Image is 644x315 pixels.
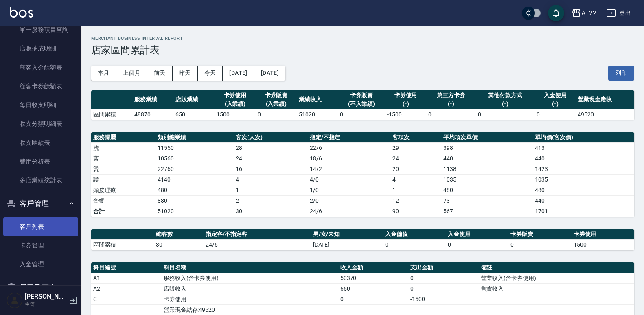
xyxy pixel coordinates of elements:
[308,185,391,195] td: 1 / 0
[428,100,474,108] div: (-)
[308,153,391,164] td: 18 / 6
[576,90,634,109] th: 營業現金應收
[91,262,162,273] th: 科目編號
[256,109,297,120] td: 0
[311,239,383,250] td: [DATE]
[572,229,634,240] th: 卡券使用
[308,195,391,206] td: 2 / 0
[204,229,311,240] th: 指定客/不指定客
[390,142,441,153] td: 29
[91,164,156,174] td: 燙
[408,283,479,294] td: 0
[162,283,338,294] td: 店販收入
[3,217,78,236] a: 客戶列表
[533,153,634,164] td: 440
[162,262,338,273] th: 科目名稱
[25,293,66,301] h5: [PERSON_NAME]
[234,185,308,195] td: 1
[3,193,78,214] button: 客戶管理
[446,239,508,250] td: 0
[173,66,198,81] button: 昨天
[387,100,424,108] div: (-)
[156,206,234,217] td: 51020
[3,152,78,171] a: 費用分析表
[338,262,409,273] th: 收入金額
[132,109,173,120] td: 48870
[533,206,634,217] td: 1701
[533,132,634,143] th: 單均價(客次價)
[91,44,634,56] h3: 店家區間累計表
[533,174,634,185] td: 1035
[338,283,409,294] td: 650
[441,206,533,217] td: 567
[234,206,308,217] td: 30
[162,273,338,283] td: 服務收入(含卡券使用)
[173,90,215,109] th: 店販業績
[537,91,574,100] div: 入金使用
[156,174,234,185] td: 4140
[568,5,600,22] button: AT22
[390,153,441,164] td: 24
[387,91,424,100] div: 卡券使用
[533,195,634,206] td: 440
[308,132,391,143] th: 指定/不指定
[162,294,338,304] td: 卡券使用
[215,109,256,120] td: 1500
[479,262,634,273] th: 備註
[572,239,634,250] td: 1500
[217,91,254,100] div: 卡券使用
[91,132,156,143] th: 服務歸屬
[154,229,204,240] th: 總客數
[3,20,78,39] a: 單一服務項目查詢
[383,229,446,240] th: 入金儲值
[340,100,383,108] div: (不入業績)
[223,66,254,81] button: [DATE]
[254,66,285,81] button: [DATE]
[446,229,508,240] th: 入金使用
[258,91,295,100] div: 卡券販賣
[3,133,78,152] a: 收支匯款表
[3,277,78,298] button: 員工及薪資
[234,153,308,164] td: 24
[537,100,574,108] div: (-)
[603,6,634,21] button: 登出
[154,239,204,250] td: 30
[91,195,156,206] td: 套餐
[156,142,234,153] td: 11550
[91,283,162,294] td: A2
[156,164,234,174] td: 22760
[258,100,295,108] div: (入業績)
[441,174,533,185] td: 1035
[534,109,576,120] td: 0
[533,142,634,153] td: 413
[390,206,441,217] td: 90
[3,77,78,96] a: 顧客卡券餘額表
[173,109,215,120] td: 650
[10,7,33,17] img: Logo
[308,142,391,153] td: 22 / 6
[441,132,533,143] th: 平均項次單價
[441,153,533,164] td: 440
[533,164,634,174] td: 1423
[7,292,23,308] img: Person
[576,109,634,120] td: 49520
[91,109,132,120] td: 區間累積
[383,239,446,250] td: 0
[508,229,571,240] th: 卡券販賣
[156,195,234,206] td: 880
[91,90,634,120] table: a dense table
[91,294,162,304] td: C
[441,195,533,206] td: 73
[234,142,308,153] td: 28
[548,5,564,21] button: save
[91,142,156,153] td: 洗
[608,66,634,81] button: 列印
[91,36,634,41] h2: Merchant Business Interval Report
[441,164,533,174] td: 1138
[3,236,78,255] a: 卡券管理
[428,91,474,100] div: 第三方卡券
[156,185,234,195] td: 480
[308,174,391,185] td: 4 / 0
[478,91,532,100] div: 其他付款方式
[204,239,311,250] td: 24/6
